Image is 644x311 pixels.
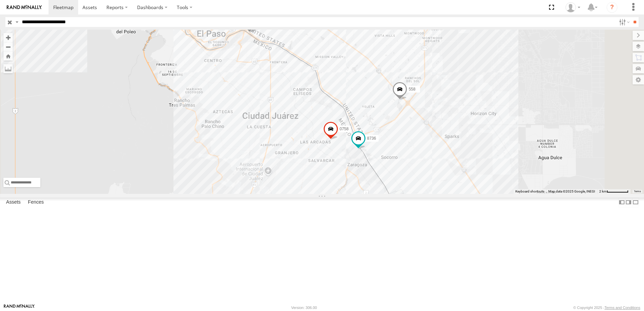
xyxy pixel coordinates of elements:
[3,198,24,207] label: Assets
[4,304,35,311] a: Visit our Website
[25,198,47,207] label: Fences
[367,136,376,141] span: 8736
[607,2,617,13] i: ?
[573,306,640,310] div: © Copyright 2025 -
[3,64,13,73] label: Measure
[632,198,639,207] label: Hide Summary Table
[633,75,644,84] label: Map Settings
[597,189,631,194] button: Map Scale: 2 km per 61 pixels
[548,189,595,193] span: Map data ©2025 Google, INEGI
[291,306,317,310] div: Version: 306.00
[605,306,640,310] a: Terms and Conditions
[3,33,13,42] button: Zoom in
[616,17,631,27] label: Search Filter Options
[340,127,349,132] span: 0758
[618,198,625,207] label: Dock Summary Table to the Left
[3,42,13,51] button: Zoom out
[599,189,607,193] span: 2 km
[515,189,544,194] button: Keyboard shortcuts
[7,5,42,10] img: rand-logo.svg
[409,87,415,92] span: 558
[625,198,632,207] label: Dock Summary Table to the Right
[634,190,641,193] a: Terms (opens in new tab)
[563,2,583,12] div: omar hernandez
[3,51,13,61] button: Zoom Home
[14,17,20,27] label: Search Query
